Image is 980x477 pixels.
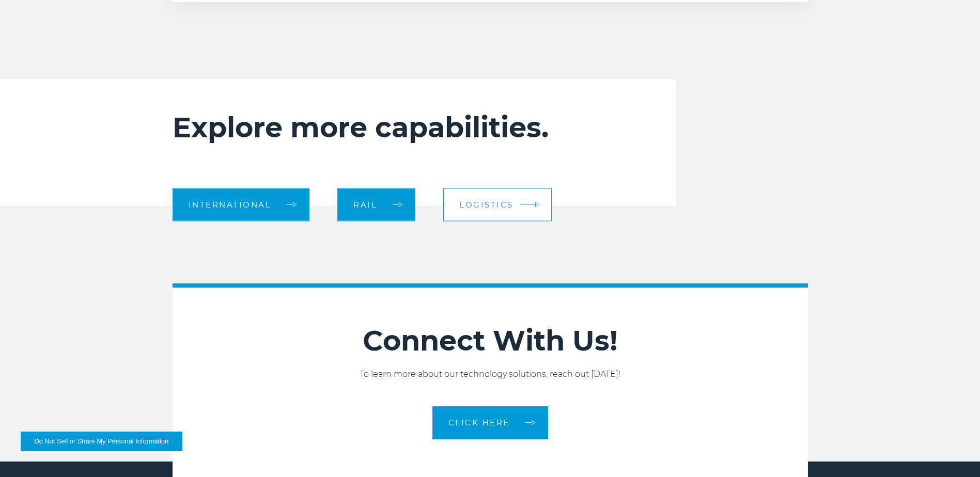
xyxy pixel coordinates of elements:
[173,324,808,358] h2: Connect With Us!
[189,201,272,209] span: International
[928,427,980,477] iframe: Chat Widget
[353,201,377,209] span: Rail
[337,188,415,221] a: Rail arrow arrow
[173,188,310,221] a: International arrow arrow
[21,432,182,451] button: Do Not Sell or Share My Personal Information
[173,110,614,145] h2: Explore more capabilities.
[173,368,808,380] p: To learn more about our technology solutions, reach out [DATE]!
[448,419,510,426] span: CLICK HERE
[459,201,514,209] span: Logistics
[535,202,539,208] img: arrow
[432,406,548,439] a: CLICK HERE arrow arrow
[443,188,552,221] a: Logistics arrow arrow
